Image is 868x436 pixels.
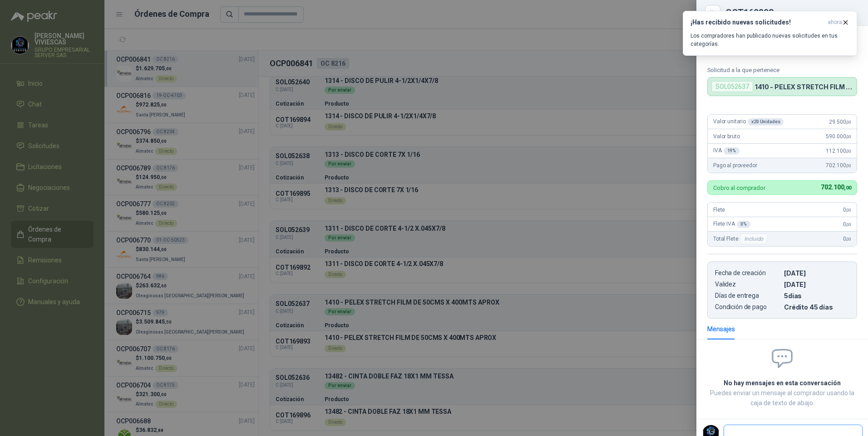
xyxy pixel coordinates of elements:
span: 702.100 [821,184,851,191]
span: ,00 [846,163,851,168]
p: Crédito 45 días [784,303,849,311]
span: 112.100 [826,148,851,154]
span: Pago al proveedor [713,162,757,169]
span: ,00 [846,134,851,139]
button: Close [707,7,718,18]
span: Valor bruto [713,133,740,140]
div: COT169893 [725,8,857,17]
p: Los compradores han publicado nuevas solicitudes en tus categorías. [690,32,849,48]
div: SOL052637 [711,81,753,92]
h3: ¡Has recibido nuevas solicitudes! [690,19,824,26]
span: ,00 [846,208,851,213]
span: 702.100 [826,162,851,169]
p: [DATE] [784,269,849,277]
p: Validez [715,281,780,288]
p: Puedes enviar un mensaje al comprador usando la caja de texto de abajo. [707,388,857,408]
div: 19 % [724,147,740,155]
span: ,00 [844,185,851,191]
span: ahora [828,19,842,26]
button: ¡Has recibido nuevas solicitudes!ahora Los compradores han publicado nuevas solicitudes en tus ca... [683,11,857,56]
p: [DATE] [784,281,849,288]
p: Fecha de creación [715,269,780,277]
span: 0 [843,207,851,213]
span: 29.500 [829,119,851,125]
h2: No hay mensajes en esta conversación [707,378,857,388]
span: ,00 [846,222,851,227]
div: x 20 Unidades [748,118,784,126]
span: Flete [713,207,725,213]
p: Condición de pago [715,303,780,311]
div: 0 % [737,221,750,228]
span: ,00 [846,149,851,154]
p: 5 dias [784,292,849,300]
span: 590.000 [826,133,851,140]
span: Valor unitario [713,118,784,126]
span: 0 [843,221,851,228]
p: Cobro al comprador [713,185,765,191]
span: ,00 [846,120,851,125]
span: 0 [843,236,851,242]
div: Incluido [740,233,767,244]
div: Mensajes [707,324,735,334]
span: Total Flete [713,233,769,244]
span: IVA [713,147,740,155]
p: Días de entrega [715,292,780,300]
p: 1410 - PELEX STRETCH FILM DE 50CMS X 400MTS APROX [755,83,853,91]
span: ,00 [846,237,851,242]
span: Flete IVA [713,221,750,228]
p: Solicitud a la que pertenece [707,67,857,73]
